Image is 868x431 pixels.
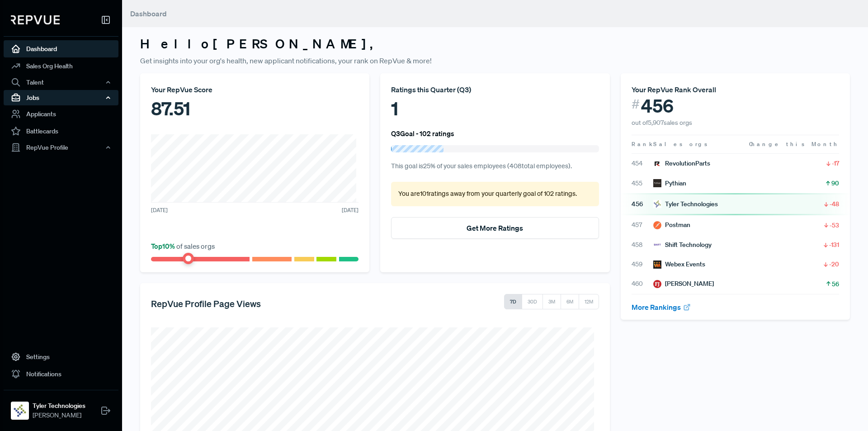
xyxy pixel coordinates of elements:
span: # [632,95,640,114]
span: -17 [832,159,839,168]
p: This goal is 25 % of your sales employees ( 408 total employees). [391,161,599,171]
button: 3M [542,294,561,309]
button: 30D [522,294,543,309]
span: -48 [830,199,839,208]
span: 455 [632,179,653,188]
span: [PERSON_NAME] [33,411,85,420]
span: 90 [831,179,839,188]
div: Shift Technology [653,240,712,250]
span: -131 [829,240,839,249]
span: Sales orgs [653,140,709,148]
button: Jobs [4,90,118,105]
span: [DATE] [342,206,359,214]
span: 56 [832,279,839,289]
a: More Rankings [632,303,691,312]
a: Sales Org Health [4,57,118,75]
img: Pythian [653,179,661,187]
a: Battlecards [4,123,118,140]
h5: RepVue Profile Page Views [151,298,261,309]
h6: Q3 Goal - 102 ratings [391,129,454,137]
span: Your RepVue Rank Overall [632,85,716,94]
div: Ratings this Quarter ( Q3 ) [391,84,599,95]
button: RepVue Profile [4,140,118,155]
h3: Hello [PERSON_NAME] , [140,36,850,52]
span: 456 [632,199,653,209]
button: 6M [561,294,579,309]
a: Notifications [4,365,118,383]
span: 456 [641,95,674,117]
img: Webex Events [653,260,661,269]
div: 1 [391,95,599,122]
span: 460 [632,279,653,289]
a: Dashboard [4,40,118,57]
div: Pythian [653,179,686,188]
img: Shift Technology [653,241,661,249]
span: out of 5,907 sales orgs [632,118,692,127]
span: -53 [830,221,839,230]
span: Change this Month [749,140,839,148]
strong: Tyler Technologies [33,401,85,411]
span: Rank [632,140,653,148]
img: Tyler Technologies [653,200,661,208]
div: Postman [653,220,690,230]
button: Talent [4,75,118,90]
span: of sales orgs [151,242,215,251]
button: Get More Ratings [391,217,599,239]
div: RevolutionParts [653,159,710,168]
img: Postman [653,221,661,229]
span: 457 [632,220,653,230]
a: Settings [4,348,118,365]
img: RevolutionParts [653,160,661,168]
div: [PERSON_NAME] [653,279,714,289]
img: Finlay James [653,280,661,288]
div: Tyler Technologies [653,199,718,209]
div: Webex Events [653,260,705,269]
div: 87.51 [151,95,359,122]
button: 7D [504,294,522,309]
div: Your RepVue Score [151,84,359,95]
span: 458 [632,240,653,250]
span: Dashboard [130,9,167,18]
span: -20 [829,260,839,269]
img: RepVue [11,15,60,24]
a: Tyler TechnologiesTyler Technologies[PERSON_NAME] [4,390,118,424]
img: Tyler Technologies [13,403,27,418]
span: 454 [632,159,653,168]
p: You are 101 ratings away from your quarterly goal of 102 ratings . [398,189,591,199]
a: Applicants [4,105,118,123]
p: Get insights into your org's health, new applicant notifications, your rank on RepVue & more! [140,55,850,66]
span: Top 10 % [151,242,176,251]
button: 12M [579,294,599,309]
span: [DATE] [151,206,168,214]
span: 459 [632,260,653,269]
